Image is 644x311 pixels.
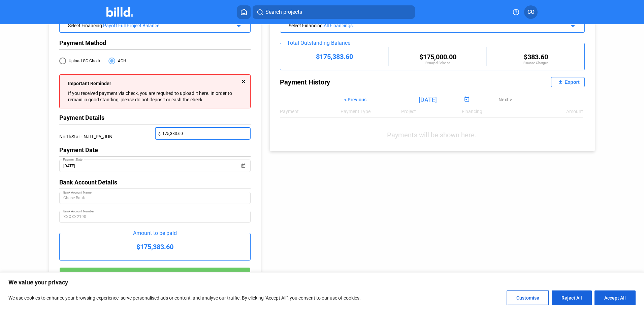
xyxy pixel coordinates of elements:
button: < Previous [339,94,372,105]
p: We value your privacy [8,278,636,286]
span: Upload GC Check [66,58,100,64]
button: Reject All [552,290,592,305]
span: : [323,23,324,28]
mat-icon: arrow_drop_down [568,21,576,29]
div: If you received payment via check, you are required to upload it here. In order to remain in good... [68,90,240,103]
div: Export [565,79,579,85]
mat-icon: arrow_drop_down [234,21,242,29]
div: Select Financing [289,22,547,28]
span: CO [527,8,535,16]
div: Payment Method [59,39,251,46]
span: ACH [115,58,126,64]
button: Accept All [594,290,636,305]
button: Submit payment [59,267,251,284]
div: Payment Details [59,114,155,121]
button: Export [551,77,585,87]
div: Total Outstanding Balance [284,40,354,46]
span: $ [158,128,162,138]
div: Finance Charges [487,61,584,65]
button: CO [524,5,538,19]
div: Principal Balance [389,61,486,65]
div: Project [401,109,462,114]
button: Search projects [253,5,415,19]
div: All Financings [324,23,547,28]
div: Financing [462,109,522,114]
div: $383.60 [487,53,584,61]
div: Amount [566,109,583,114]
p: We use cookies to enhance your browsing experience, serve personalised ads or content, and analys... [8,294,361,302]
div: $175,383.60 [280,53,388,61]
button: Next > [493,94,517,105]
button: Open calendar [240,158,247,165]
span: Search projects [265,8,302,16]
div: NorthStar - NJIT_PA_JUN [59,127,155,146]
div: Select Financing [68,22,225,28]
mat-icon: file_upload [556,78,565,86]
button: Customise [507,290,549,305]
div: Payments will be shown here. [280,131,583,139]
div: Amount to be paid [130,230,180,236]
div: Payment Date [59,146,251,153]
input: 0.00 [162,128,247,138]
div: $175,000.00 [389,53,486,61]
div: Bank Account Details [59,179,251,186]
div: Payoff Full Project Balance [103,23,225,28]
div: Payment Type [341,109,401,114]
div: Payment [280,109,341,114]
div: $175,383.60 [60,233,250,260]
div: Important Reminder [68,80,240,87]
span: : [102,23,103,28]
div: Payment History [280,77,432,87]
img: Billd Company Logo [106,7,133,17]
span: Next > [498,97,512,102]
button: Open calendar [462,95,472,104]
span: < Previous [344,97,366,102]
